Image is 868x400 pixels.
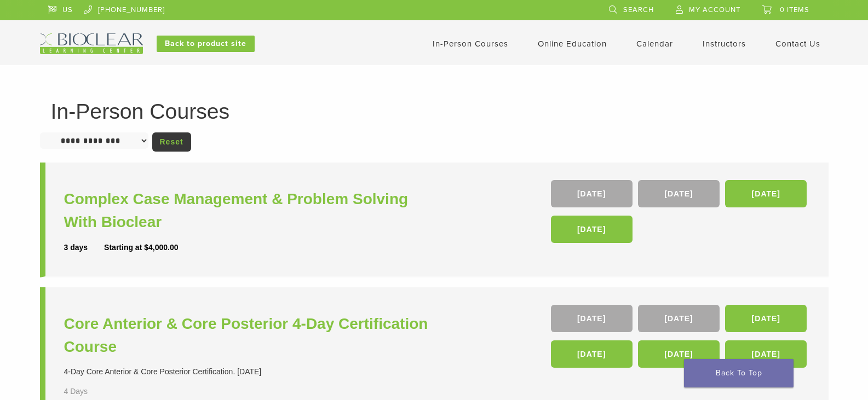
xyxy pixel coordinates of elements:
div: , , , , , [551,305,810,373]
a: [DATE] [725,340,807,368]
a: Instructors [703,39,746,49]
a: [DATE] [638,180,720,207]
a: [DATE] [638,340,720,368]
a: Back To Top [684,359,794,387]
a: [DATE] [725,305,807,332]
a: [DATE] [725,180,807,207]
img: Bioclear [40,33,143,54]
div: 3 days [64,242,105,253]
h1: In-Person Courses [51,101,818,122]
a: [DATE] [551,180,633,207]
div: 4 Days [64,386,120,397]
div: , , , [551,180,810,248]
a: Core Anterior & Core Posterior 4-Day Certification Course [64,312,437,358]
a: Reset [152,132,191,152]
a: Contact Us [775,39,820,49]
span: 0 items [780,5,809,14]
span: Search [623,5,654,14]
a: [DATE] [551,305,633,332]
a: Back to product site [157,36,255,52]
a: Calendar [636,39,673,49]
a: [DATE] [551,340,633,368]
a: [DATE] [551,216,633,243]
a: Online Education [538,39,607,49]
div: 4-Day Core Anterior & Core Posterior Certification. [DATE] [64,366,437,378]
a: [DATE] [638,305,720,332]
span: My Account [689,5,740,14]
div: Starting at $4,000.00 [104,242,178,253]
a: In-Person Courses [433,39,508,49]
a: Complex Case Management & Problem Solving With Bioclear [64,188,437,234]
